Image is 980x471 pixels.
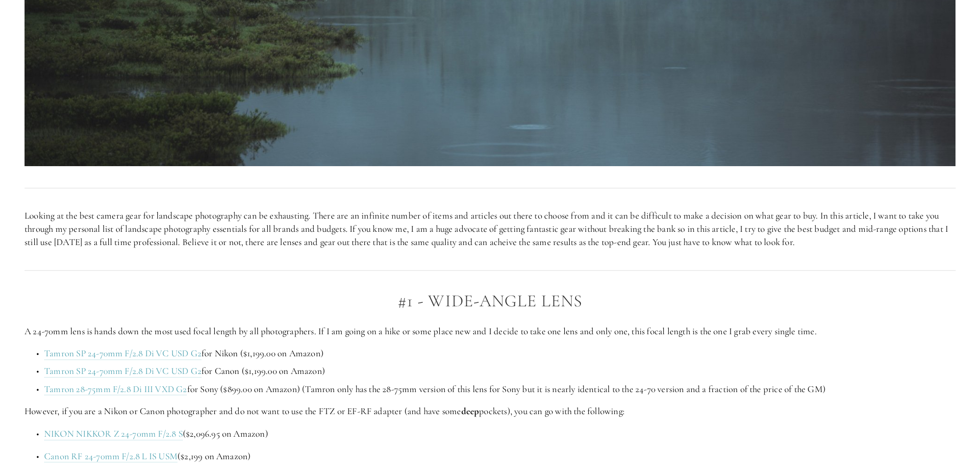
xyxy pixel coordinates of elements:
[44,428,183,440] a: NIKON NIKKOR Z 24-70mm F/2.8 S
[44,365,955,378] p: for Canon ($1,199.00 on Amazon)
[25,209,955,248] p: Looking at the best camera gear for landscape photography can be exhausting. There are an infinit...
[25,405,955,418] p: However, if you are a Nikon or Canon photographer and do not want to use the FTZ or EF-RF adapter...
[44,383,955,396] p: for Sony ($899.00 on Amazon) (Tamron only has the 28-75mm version of this lens for Sony but it is...
[44,347,955,360] p: for Nikon ($1,199.00 on Amazon)
[461,405,479,417] strong: deep
[44,347,201,360] a: Tamron SP 24-70mm F/2.8 Di VC USD G2
[25,292,955,311] h2: #1 - Wide-Angle Lens
[44,365,201,377] a: Tamron SP 24-70mm F/2.8 Di VC USD G2
[44,383,187,396] a: Tamron 28-75mm F/2.8 Di III VXD G2
[44,450,177,462] a: Canon RF 24-70mm F/2.8 L IS USM
[44,427,955,441] p: ($2,096.95 on Amazon)
[25,325,955,338] p: A 24-70mm lens is hands down the most used focal length by all photographers. If I am going on a ...
[44,449,955,463] p: ($2,199 on Amazon)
